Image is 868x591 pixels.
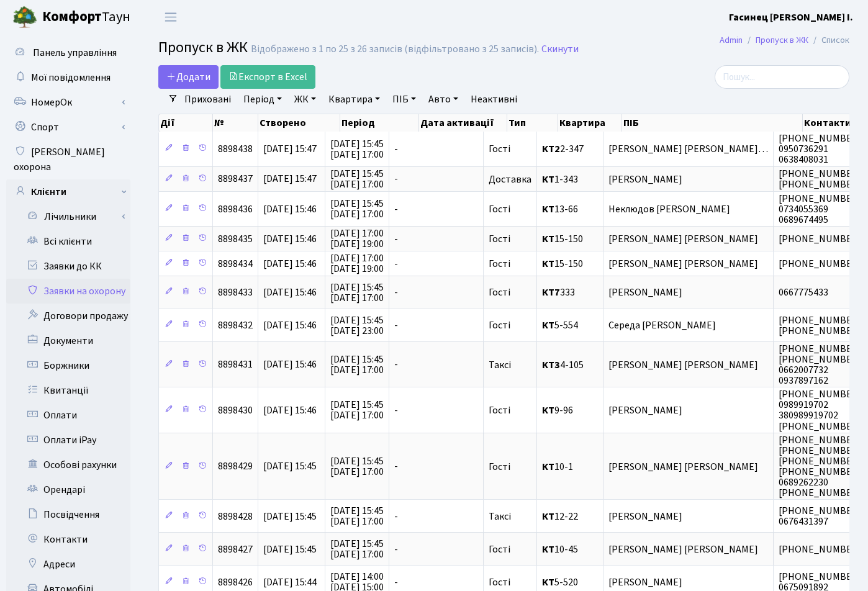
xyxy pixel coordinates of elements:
[263,257,317,271] span: [DATE] 15:46
[489,462,510,472] span: Гості
[6,328,130,353] a: Документи
[779,167,862,191] span: [PHONE_NUMBER] [PHONE_NUMBER]
[542,577,598,587] span: 5-520
[779,543,862,556] span: [PHONE_NUMBER]
[779,257,862,271] span: [PHONE_NUMBER]
[608,144,768,154] span: [PERSON_NAME] [PERSON_NAME]…
[258,114,340,132] th: Створено
[466,89,522,110] a: Неактивні
[394,173,398,186] span: -
[542,462,598,472] span: 10-1
[394,404,398,417] span: -
[251,43,539,55] div: Відображено з 1 по 25 з 26 записів (відфільтровано з 25 записів).
[394,142,398,156] span: -
[6,378,130,403] a: Квитанції
[263,460,317,474] span: [DATE] 15:45
[542,142,560,156] b: КТ2
[330,197,384,221] span: [DATE] 15:45 [DATE] 17:00
[6,40,130,65] a: Панель управління
[33,46,117,60] span: Панель управління
[542,512,598,521] span: 12-22
[423,89,463,110] a: Авто
[608,204,768,214] span: Неклюдов [PERSON_NAME]
[608,405,768,415] span: [PERSON_NAME]
[608,577,768,587] span: [PERSON_NAME]
[155,7,186,27] button: Переключити навігацію
[507,114,558,132] th: Тип
[6,229,130,254] a: Всі клієнти
[489,405,510,415] span: Гості
[608,544,768,554] span: [PERSON_NAME] [PERSON_NAME]
[330,167,384,191] span: [DATE] 15:45 [DATE] 17:00
[489,512,511,521] span: Таксі
[330,314,384,338] span: [DATE] 15:45 [DATE] 23:00
[330,353,384,377] span: [DATE] 15:45 [DATE] 17:00
[542,144,598,154] span: 2-347
[489,544,510,554] span: Гості
[608,360,768,370] span: [PERSON_NAME] [PERSON_NAME]
[6,279,130,304] a: Заявки на охорону
[263,286,317,299] span: [DATE] 15:46
[330,251,384,276] span: [DATE] 17:00 [DATE] 19:00
[6,403,130,428] a: Оплати
[489,174,531,184] span: Доставка
[489,204,510,214] span: Гості
[330,454,384,479] span: [DATE] 15:45 [DATE] 17:00
[6,353,130,378] a: Боржники
[394,318,398,332] span: -
[489,287,510,297] span: Гості
[779,314,862,338] span: [PHONE_NUMBER] [PHONE_NUMBER]
[779,286,828,299] span: 0667775433
[558,114,622,132] th: Квартира
[340,114,420,132] th: Період
[542,204,598,214] span: 13-66
[330,537,384,561] span: [DATE] 15:45 [DATE] 17:00
[779,192,862,227] span: [PHONE_NUMBER] 0734055369 0689674495
[608,287,768,297] span: [PERSON_NAME]
[608,462,768,472] span: [PERSON_NAME] [PERSON_NAME]
[158,37,248,58] span: Пропуск в ЖК
[541,43,579,55] a: Скинути
[729,11,853,24] b: Гасинец [PERSON_NAME] I.
[489,360,511,370] span: Таксі
[263,232,317,246] span: [DATE] 15:46
[6,552,130,577] a: Адреси
[542,202,554,216] b: КТ
[394,460,398,474] span: -
[218,286,253,299] span: 8898433
[394,202,398,216] span: -
[263,510,317,523] span: [DATE] 15:45
[542,544,598,554] span: 10-45
[42,7,130,28] span: Таун
[779,232,862,246] span: [PHONE_NUMBER]
[218,575,253,589] span: 8898426
[330,504,384,528] span: [DATE] 15:45 [DATE] 17:00
[756,34,808,47] a: Пропуск в ЖК
[6,527,130,552] a: Контакти
[542,287,598,297] span: 333
[394,510,398,523] span: -
[542,543,554,556] b: КТ
[489,577,510,587] span: Гості
[6,90,130,115] a: НомерОк
[729,10,853,25] a: Гасинец [PERSON_NAME] I.
[608,259,768,269] span: [PERSON_NAME] [PERSON_NAME]
[542,575,554,589] b: КТ
[779,504,862,528] span: [PHONE_NUMBER] 0676431397
[387,89,421,110] a: ПІБ
[779,387,862,433] span: [PHONE_NUMBER] 0989919702 380989919702 [PHONE_NUMBER]
[6,140,130,179] a: [PERSON_NAME] охорона
[542,510,554,523] b: КТ
[542,232,554,246] b: КТ
[263,358,317,372] span: [DATE] 15:46
[218,142,253,156] span: 8898438
[158,65,219,89] a: Додати
[330,227,384,251] span: [DATE] 17:00 [DATE] 19:00
[218,404,253,417] span: 8898430
[323,89,385,110] a: Квартира
[779,433,862,500] span: [PHONE_NUMBER] [PHONE_NUMBER] [PHONE_NUMBER] [PHONE_NUMBER] 0689262230 [PHONE_NUMBER]
[220,65,315,89] a: Експорт в Excel
[542,460,554,474] b: КТ
[218,257,253,271] span: 8898434
[542,320,598,330] span: 5-554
